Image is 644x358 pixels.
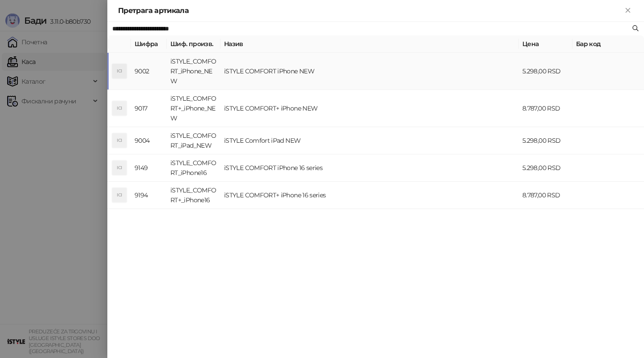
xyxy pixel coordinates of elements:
td: iSTYLE_COMFORT_iPhone_NEW [167,53,220,90]
td: iSTYLE_COMFORT+_iPhone16 [167,182,220,209]
th: Бар код [572,35,644,53]
button: Close [623,5,633,16]
th: Назив [220,35,519,53]
div: ICI [112,188,127,202]
td: 9004 [131,127,167,154]
td: 9002 [131,53,167,90]
td: iSTYLE_COMFORT_iPhone16 [167,154,220,182]
td: 5.298,00 RSD [519,154,572,182]
th: Шифра [131,35,167,53]
td: iSTYLE COMFORT iPhone 16 series [220,154,519,182]
div: ICI [112,64,127,78]
td: 5.298,00 RSD [519,127,572,154]
div: ICI [112,133,127,148]
td: 9149 [131,154,167,182]
div: Претрага артикала [118,5,623,16]
div: ICI [112,101,127,115]
td: 9194 [131,182,167,209]
th: Шиф. произв. [167,35,220,53]
td: 9017 [131,90,167,127]
td: iSTYLE_COMFORT_iPad_NEW [167,127,220,154]
td: 8.787,00 RSD [519,90,572,127]
td: iSTYLE COMFORT+ iPhone NEW [220,90,519,127]
td: iSTYLE COMFORT iPhone NEW [220,53,519,90]
td: 8.787,00 RSD [519,182,572,209]
td: iSTYLE_COMFORT+_iPhone_NEW [167,90,220,127]
th: Цена [519,35,572,53]
td: iSTYLE COMFORT+ iPhone 16 series [220,182,519,209]
td: 5.298,00 RSD [519,53,572,90]
td: iSTYLE Comfort iPad NEW [220,127,519,154]
div: ICI [112,161,127,175]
